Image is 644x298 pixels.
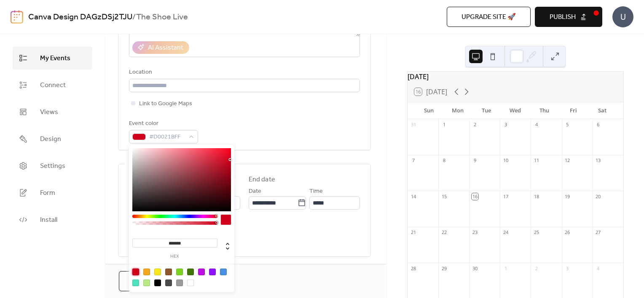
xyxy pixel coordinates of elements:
[149,132,185,142] span: #D0021BFF
[501,102,530,119] div: Wed
[462,12,516,22] span: Upgrade site 🚀
[441,193,447,200] div: 15
[132,279,139,286] div: #50E3C2
[165,269,172,275] div: #8B572A
[40,188,55,198] span: Form
[165,279,172,286] div: #4A4A4A
[129,119,196,129] div: Event color
[249,186,261,197] span: Date
[530,102,559,119] div: Thu
[441,229,447,236] div: 22
[410,193,416,200] div: 14
[533,229,539,236] div: 25
[154,269,161,275] div: #F8E71C
[595,193,601,200] div: 20
[564,157,571,164] div: 12
[472,229,478,236] div: 23
[564,122,571,128] div: 5
[13,181,92,204] a: Form
[119,271,174,291] button: Cancel
[472,265,478,271] div: 30
[414,102,443,119] div: Sun
[502,157,509,164] div: 10
[408,72,623,82] div: [DATE]
[410,265,416,271] div: 28
[13,208,92,231] a: Install
[472,122,478,128] div: 2
[40,161,65,171] span: Settings
[447,7,531,27] button: Upgrade site 🚀
[249,175,275,185] div: End date
[143,279,150,286] div: #B8E986
[410,157,416,164] div: 7
[410,122,416,128] div: 31
[198,269,205,275] div: #BD10E0
[132,254,217,259] label: hex
[154,279,161,286] div: #000000
[187,269,194,275] div: #417505
[28,9,132,25] a: Canva Design DAGzDSj2TJU
[13,47,92,69] a: My Events
[595,229,601,236] div: 27
[309,186,323,197] span: Time
[502,265,509,271] div: 1
[595,265,601,271] div: 4
[209,269,216,275] div: #9013FE
[564,265,571,271] div: 3
[533,265,539,271] div: 2
[13,101,92,123] a: Views
[502,229,509,236] div: 24
[535,7,602,27] button: Publish
[533,122,539,128] div: 4
[40,107,58,117] span: Views
[612,6,633,27] div: U
[220,269,227,275] div: #4A90E2
[595,122,601,128] div: 6
[502,122,509,128] div: 3
[13,74,92,96] a: Connect
[40,215,57,225] span: Install
[559,102,588,119] div: Fri
[132,269,139,275] div: #D0021B
[410,229,416,236] div: 21
[441,122,447,128] div: 1
[40,134,61,144] span: Design
[129,67,358,77] div: Location
[13,128,92,150] a: Design
[472,157,478,164] div: 9
[564,229,571,236] div: 26
[441,265,447,271] div: 29
[564,193,571,200] div: 19
[472,193,478,200] div: 16
[533,193,539,200] div: 18
[143,269,150,275] div: #F5A623
[176,279,183,286] div: #9B9B9B
[588,102,617,119] div: Sat
[132,9,136,25] b: /
[595,157,601,164] div: 13
[533,157,539,164] div: 11
[40,53,70,64] span: My Events
[441,157,447,164] div: 8
[176,269,183,275] div: #7ED321
[443,102,472,119] div: Mon
[472,102,501,119] div: Tue
[502,193,509,200] div: 17
[13,154,92,177] a: Settings
[139,99,192,109] span: Link to Google Maps
[40,80,66,90] span: Connect
[550,12,576,22] span: Publish
[187,279,194,286] div: #FFFFFF
[136,9,188,25] b: The Shoe Live
[11,10,23,24] img: logo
